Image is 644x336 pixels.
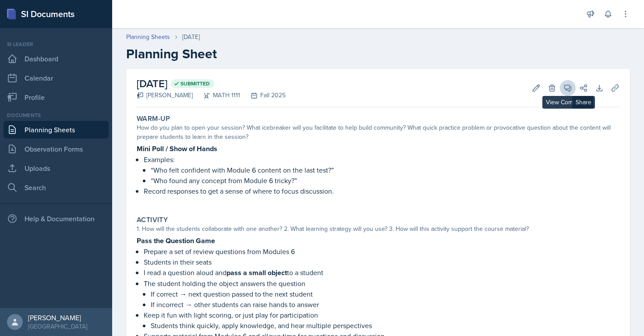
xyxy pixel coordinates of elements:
button: View Comments [560,80,576,96]
div: How do you plan to open your session? What icebreaker will you facilitate to help build community... [137,123,619,141]
a: Search [4,179,109,196]
div: [GEOGRAPHIC_DATA] [28,322,87,331]
p: Students in their seats [144,257,619,267]
p: Record responses to get a sense of where to focus discussion. [144,186,619,196]
div: MATH 1111 [193,91,240,100]
a: Planning Sheets [4,121,109,138]
strong: Pass the Question Game [137,236,215,246]
div: [PERSON_NAME] [137,91,193,100]
p: Prepare a set of review questions from Modules 6 [144,246,619,257]
label: Warm-Up [137,114,170,123]
a: Observation Forms [4,140,109,158]
h2: [DATE] [137,76,286,92]
p: Students think quickly, apply knowledge, and hear multiple perspectives [151,320,619,331]
h2: Planning Sheet [126,46,630,62]
div: Documents [4,111,109,119]
p: “Who felt confident with Module 6 content on the last test?” [151,165,619,175]
p: If correct → next question passed to the next student [151,289,619,299]
div: [PERSON_NAME] [28,313,87,322]
div: Help & Documentation [4,210,109,227]
p: Examples: [144,154,619,165]
a: Planning Sheets [126,32,170,42]
strong: pass a small object [226,268,287,278]
p: I read a question aloud and to a student [144,267,619,278]
p: The student holding the object answers the question [144,278,619,289]
a: Calendar [4,69,109,87]
p: “Who found any concept from Module 6 tricky?” [151,175,619,186]
div: [DATE] [182,32,200,42]
p: Keep it fun with light scoring, or just play for participation [144,310,619,320]
button: Share [576,80,591,96]
strong: Mini Poll / Show of Hands [137,144,217,154]
p: If incorrect → other students can raise hands to answer [151,299,619,310]
a: Profile [4,88,109,106]
div: Si leader [4,40,109,48]
label: Activity [137,216,168,224]
div: 1. How will the students collaborate with one another? 2. What learning strategy will you use? 3.... [137,224,619,233]
div: Fall 2025 [240,91,286,100]
a: Dashboard [4,50,109,67]
a: Uploads [4,159,109,177]
span: Submitted [180,80,210,87]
